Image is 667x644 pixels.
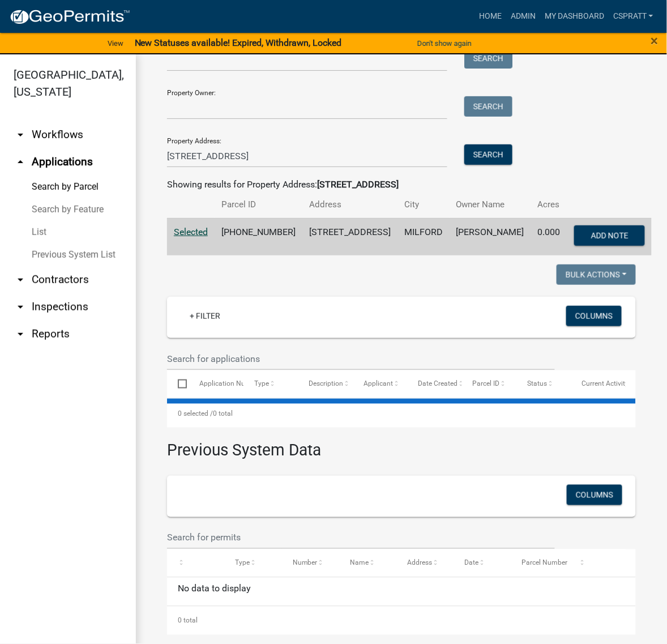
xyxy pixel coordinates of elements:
[473,379,500,387] span: Parcel ID
[522,559,568,567] span: Parcel Number
[14,273,27,287] i: arrow_drop_down
[167,578,636,606] div: No data to display
[591,231,628,240] span: Add Note
[464,559,478,567] span: Date
[353,370,407,398] datatable-header-cell: Applicant
[527,379,547,387] span: Status
[174,227,208,237] a: Selected
[462,370,516,398] datatable-header-cell: Parcel ID
[167,607,636,635] div: 0 total
[506,6,540,27] a: Admin
[302,191,397,218] th: Address
[582,379,629,387] span: Current Activity
[103,34,128,53] a: View
[474,6,506,27] a: Home
[609,6,658,27] a: cspratt
[531,191,567,218] th: Acres
[317,179,399,190] strong: [STREET_ADDRESS]
[135,37,342,48] strong: New Statuses available! Expired, Withdrawn, Locked
[215,218,302,255] td: [PHONE_NUMBER]
[397,191,450,218] th: City
[189,370,243,398] datatable-header-cell: Application Number
[450,191,531,218] th: Owner Name
[531,218,567,255] td: 0.000
[464,48,512,69] button: Search
[567,485,622,505] button: Columns
[224,549,281,577] datatable-header-cell: Type
[413,34,476,53] button: Don't show again
[350,559,369,567] span: Name
[167,347,555,370] input: Search for applications
[464,96,512,117] button: Search
[464,144,512,165] button: Search
[397,218,450,255] td: MILFORD
[557,265,636,285] button: Bulk Actions
[14,155,27,169] i: arrow_drop_up
[407,559,432,567] span: Address
[178,410,213,417] span: 0 selected /
[167,428,636,463] h3: Previous System Data
[167,399,636,428] div: 0 total
[215,191,302,218] th: Parcel ID
[651,34,659,48] button: Close
[418,379,458,387] span: Date Created
[309,379,343,387] span: Description
[200,379,262,387] span: Application Number
[167,178,636,191] div: Showing results for Property Address:
[282,549,339,577] datatable-header-cell: Number
[339,549,396,577] datatable-header-cell: Name
[566,306,622,326] button: Columns
[181,306,229,326] a: + Filter
[516,370,571,398] datatable-header-cell: Status
[298,370,352,398] datatable-header-cell: Description
[396,549,454,577] datatable-header-cell: Address
[651,33,659,49] span: ×
[407,370,461,398] datatable-header-cell: Date Created
[167,370,189,398] datatable-header-cell: Select
[243,370,298,398] datatable-header-cell: Type
[364,379,393,387] span: Applicant
[14,128,27,142] i: arrow_drop_down
[302,218,397,255] td: [STREET_ADDRESS]
[167,526,555,549] input: Search for permits
[293,559,318,567] span: Number
[235,559,250,567] span: Type
[511,549,568,577] datatable-header-cell: Parcel Number
[14,300,27,314] i: arrow_drop_down
[540,6,609,27] a: My Dashboard
[254,379,269,387] span: Type
[571,370,626,398] datatable-header-cell: Current Activity
[450,218,531,255] td: [PERSON_NAME]
[14,327,27,341] i: arrow_drop_down
[574,225,645,246] button: Add Note
[454,549,511,577] datatable-header-cell: Date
